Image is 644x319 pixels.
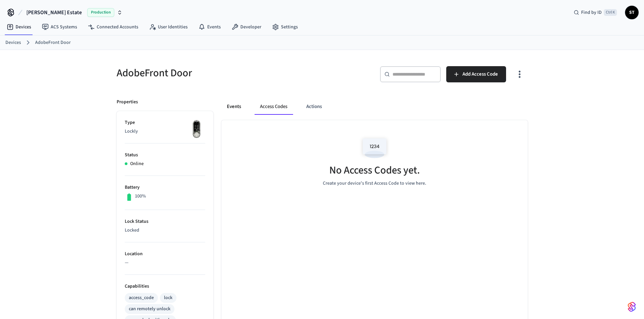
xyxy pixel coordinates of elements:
button: Actions [301,99,327,115]
p: Type [125,119,205,126]
p: Location [125,250,205,258]
a: Settings [267,21,303,33]
div: lock [164,294,172,301]
p: Locked [125,227,205,234]
p: Status [125,152,205,159]
button: Access Codes [255,99,293,115]
a: Events [193,21,226,33]
a: AdobeFront Door [35,39,71,46]
img: Access Codes Empty State [359,134,390,162]
p: Lock Status [125,218,205,225]
div: Find by IDCtrl K [568,6,622,19]
div: can remotely unlock [129,305,170,313]
img: SeamLogoGradient.69752ec5.svg [628,301,636,312]
span: [PERSON_NAME] Estate [26,8,82,17]
p: Online [130,160,144,167]
span: Find by ID [581,9,602,16]
p: Lockly [125,128,205,135]
a: ACS Systems [37,21,82,33]
a: Developer [226,21,267,33]
div: ant example [221,99,528,115]
p: Create your device's first Access Code to view here. [323,180,426,187]
p: Battery [125,184,205,191]
a: User Identities [144,21,193,33]
span: Add Access Code [462,70,498,79]
a: Connected Accounts [82,21,144,33]
div: access_code [129,294,154,301]
button: Events [221,99,246,115]
span: ST [626,6,638,19]
button: Add Access Code [446,66,506,82]
a: Devices [5,39,21,46]
h5: No Access Codes yet. [329,163,420,177]
p: — [125,259,205,266]
p: 100% [135,193,146,200]
button: ST [625,6,639,19]
span: Production [87,8,114,17]
a: Devices [1,21,37,33]
p: Properties [117,99,138,106]
span: Ctrl K [604,9,617,16]
h5: AdobeFront Door [117,66,318,80]
p: Capabilities [125,283,205,290]
img: Lockly Vision Lock, Front [188,119,205,139]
